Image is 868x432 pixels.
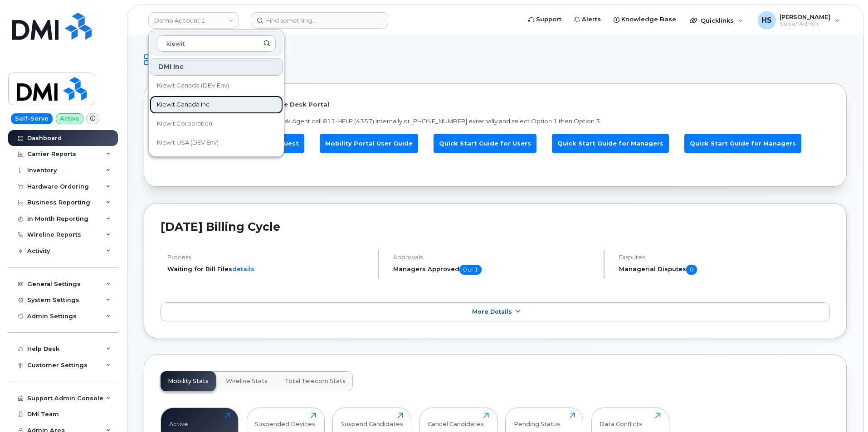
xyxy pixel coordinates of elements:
h4: Approvals [393,254,596,261]
a: details [232,265,254,272]
div: Data Conflicts [600,413,642,427]
span: 0 [686,265,697,275]
a: Quick Start Guide for Users [434,134,536,153]
li: Waiting for Bill Files [167,265,370,273]
h5: Managerial Disputes [619,265,830,275]
span: Total Telecom Stats [285,378,346,385]
h4: Process [167,254,370,261]
span: Kiewit Canada (DEV Env) [157,81,229,90]
span: Kiewit Corporation [157,119,212,128]
a: Kiewit Corporation [150,115,283,133]
span: 0 of 1 [459,265,482,275]
input: Search [157,35,276,52]
a: Mobility Portal User Guide [320,134,418,153]
div: Suspended Devices [255,413,315,427]
span: Kiewit Canada Inc [157,100,210,109]
div: DMI Inc [150,58,283,76]
a: Quick Start Guide for Managers [552,134,669,153]
span: Wireline Stats [226,378,268,385]
a: Kiewit Canada (DEV Env) [150,77,283,95]
a: Kiewit USA (DEV Env) [150,134,283,152]
a: Quick Start Guide for Managers [684,134,801,153]
span: Kiewit USA (DEV Env) [157,138,219,147]
p: To speak with a Mobile Device Service Desk Agent call 811-HELP (4357) internally or [PHONE_NUMBER... [161,117,830,126]
div: Cancel Candidates [428,413,484,427]
div: Active [169,413,188,427]
h5: Managers Approved [393,265,596,275]
div: Pending Status [514,413,560,427]
div: Suspend Candidates [341,413,403,427]
h2: [DATE] Billing Cycle [161,220,830,233]
p: Welcome to the Mobile Device Service Desk Portal [161,100,830,109]
a: Kiewit Canada Inc [150,96,283,114]
h4: Disputes [619,254,830,261]
span: More Details [472,308,512,315]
